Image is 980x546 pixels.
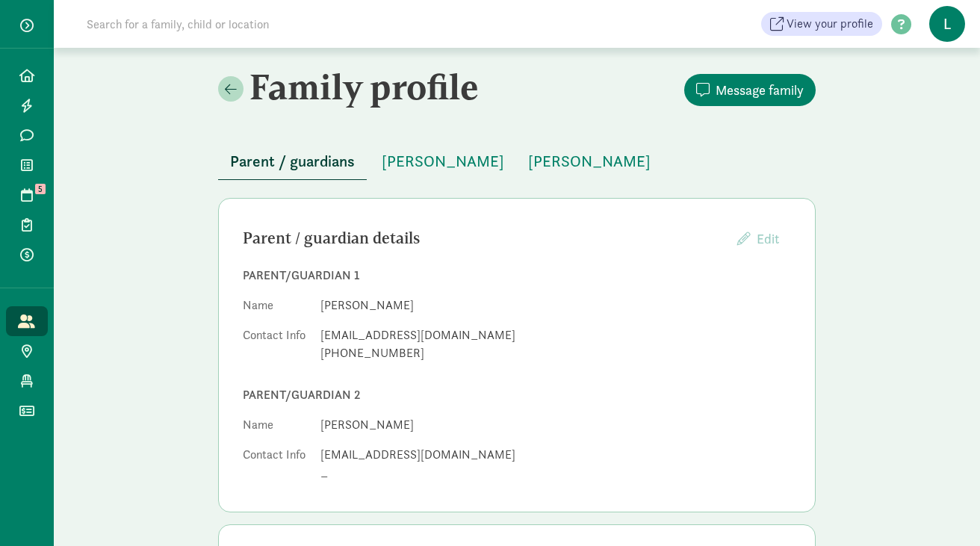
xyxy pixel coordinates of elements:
div: Parent/guardian 2 [243,386,791,404]
span: [PERSON_NAME] [528,149,651,173]
span: 5 [35,184,46,194]
div: [EMAIL_ADDRESS][DOMAIN_NAME] [320,446,791,464]
a: [PERSON_NAME] [370,153,516,170]
dt: Name [243,416,308,440]
dt: Name [243,297,308,320]
button: Message family [684,74,816,106]
a: Parent / guardians [218,153,367,170]
span: [PERSON_NAME] [382,149,504,173]
span: View your profile [787,15,873,33]
dd: [PERSON_NAME] [320,416,791,434]
a: [PERSON_NAME] [516,153,663,170]
div: Parent/guardian 1 [243,267,791,285]
input: Search for a family, child or location [78,9,497,39]
div: [EMAIL_ADDRESS][DOMAIN_NAME] [320,326,791,344]
a: View your profile [761,12,882,36]
iframe: Chat Widget [905,474,980,546]
div: _ [320,464,791,482]
a: 5 [6,180,48,210]
dt: Contact Info [243,446,308,488]
button: Parent / guardians [218,143,367,180]
span: Parent / guardians [230,149,355,173]
span: Message family [716,80,804,100]
button: Edit [725,223,791,255]
dt: Contact Info [243,326,308,368]
div: Parent / guardian details [243,226,725,250]
button: [PERSON_NAME] [370,143,516,179]
h2: Family profile [218,66,514,108]
button: [PERSON_NAME] [516,143,663,179]
span: L [929,6,965,42]
div: [PHONE_NUMBER] [320,344,791,362]
span: Edit [757,230,779,247]
dd: [PERSON_NAME] [320,297,791,314]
